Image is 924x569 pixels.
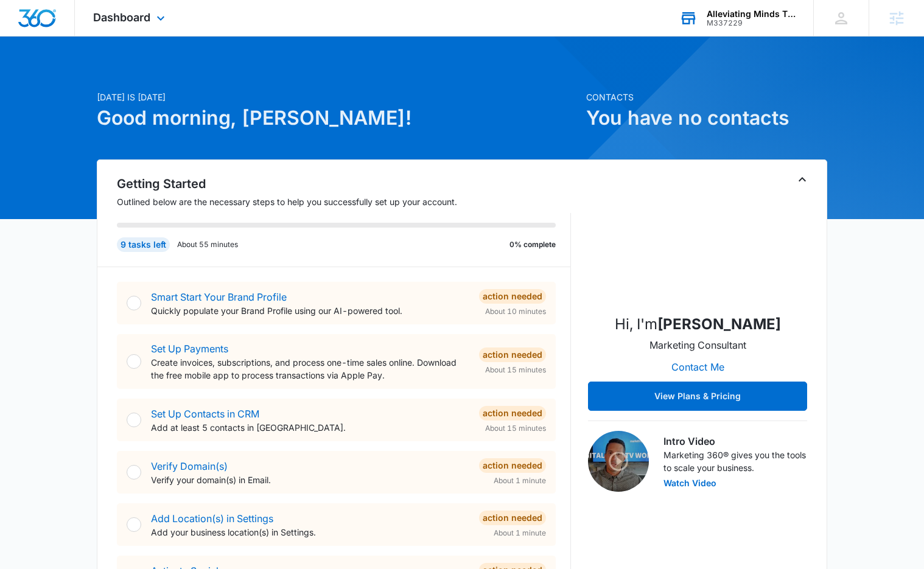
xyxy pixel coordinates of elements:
[657,315,781,333] strong: [PERSON_NAME]
[659,352,737,382] button: Contact Me
[32,32,134,41] div: Domain: [DOMAIN_NAME]
[485,306,546,317] span: About 10 minutes
[795,172,810,187] button: Toggle Collapse
[479,406,546,421] div: Action Needed
[615,313,781,335] p: Hi, I'm
[485,365,546,375] span: About 15 minutes
[117,175,571,193] h2: Getting Started
[479,511,546,525] div: Action Needed
[479,289,546,304] div: Action Needed
[588,382,807,411] button: View Plans & Pricing
[151,473,469,486] p: Verify your domain(s) in Email.
[151,421,469,434] p: Add at least 5 contacts in [GEOGRAPHIC_DATA].
[586,103,827,133] h1: You have no contacts
[33,71,43,80] img: tab_domain_overview_orange.svg
[588,431,649,492] img: Intro Video
[494,475,546,486] span: About 1 minute
[151,304,469,317] p: Quickly populate your Brand Profile using our AI-powered tool.
[151,343,228,355] a: Set Up Payments
[151,408,259,420] a: Set Up Contacts in CRM
[97,91,579,103] p: [DATE] is [DATE]
[135,72,205,80] div: Keywords by Traffic
[46,72,109,80] div: Domain Overview
[485,423,546,434] span: About 15 minutes
[151,356,469,382] p: Create invoices, subscriptions, and process one-time sales online. Download the free mobile app t...
[707,19,796,27] div: account id
[663,449,807,474] p: Marketing 360® gives you the tools to scale your business.
[637,182,758,304] img: John Taylor
[586,91,827,103] p: Contacts
[707,9,796,19] div: account name
[177,239,238,250] p: About 55 minutes
[151,512,273,525] a: Add Location(s) in Settings
[151,460,228,472] a: Verify Domain(s)
[19,19,29,29] img: logo_orange.svg
[93,11,150,24] span: Dashboard
[479,347,546,362] div: Action Needed
[479,458,546,473] div: Action Needed
[117,237,170,252] div: 9 tasks left
[649,338,746,352] p: Marketing Consultant
[663,479,716,487] button: Watch Video
[663,434,807,449] h3: Intro Video
[509,239,556,250] p: 0% complete
[19,32,29,41] img: website_grey.svg
[97,103,579,133] h1: Good morning, [PERSON_NAME]!
[34,19,60,29] div: v 4.0.25
[121,71,131,80] img: tab_keywords_by_traffic_grey.svg
[151,291,287,303] a: Smart Start Your Brand Profile
[151,526,469,539] p: Add your business location(s) in Settings.
[117,195,571,208] p: Outlined below are the necessary steps to help you successfully set up your account.
[494,528,546,539] span: About 1 minute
